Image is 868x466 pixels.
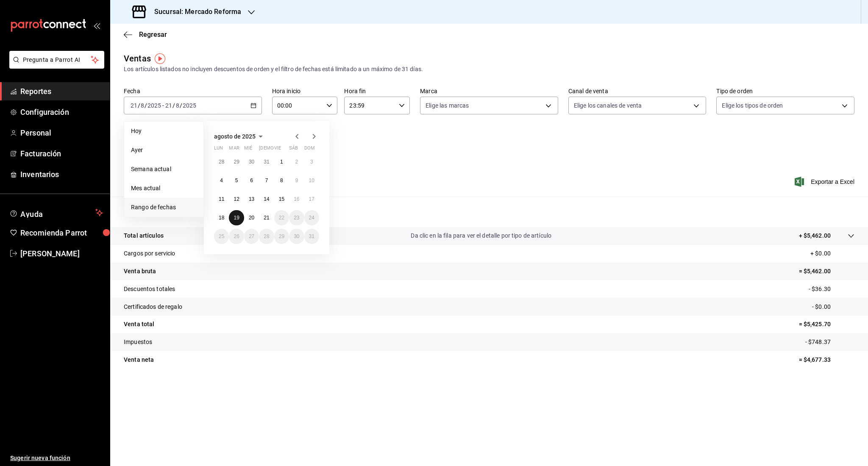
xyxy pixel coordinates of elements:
button: Pregunta a Parrot AI [9,51,104,69]
button: 10 de agosto de 2025 [304,173,319,188]
button: 29 de agosto de 2025 [274,229,289,244]
button: 28 de julio de 2025 [214,154,229,169]
label: Tipo de orden [716,88,854,94]
p: Total artículos [124,231,164,240]
button: 12 de agosto de 2025 [229,191,244,207]
p: Impuestos [124,338,152,347]
span: Rango de fechas [131,203,197,212]
abbr: 3 de agosto de 2025 [310,159,313,165]
button: 5 de agosto de 2025 [229,173,244,188]
button: 3 de agosto de 2025 [304,154,319,169]
span: / [145,102,147,109]
abbr: sábado [289,145,298,154]
abbr: 30 de agosto de 2025 [294,233,299,239]
button: Exportar a Excel [796,177,854,187]
abbr: miércoles [244,145,252,154]
abbr: 28 de agosto de 2025 [264,233,269,239]
span: - [162,102,164,109]
abbr: martes [229,145,239,154]
button: 15 de agosto de 2025 [274,191,289,207]
button: 6 de agosto de 2025 [244,173,259,188]
abbr: domingo [304,145,315,154]
abbr: 23 de agosto de 2025 [294,215,299,221]
abbr: 25 de agosto de 2025 [219,233,224,239]
button: 17 de agosto de 2025 [304,191,319,207]
button: 19 de agosto de 2025 [229,210,244,225]
abbr: 1 de agosto de 2025 [280,159,283,165]
span: Ayer [131,146,197,155]
p: = $5,425.70 [799,320,854,329]
button: 9 de agosto de 2025 [289,173,304,188]
abbr: 30 de julio de 2025 [249,159,254,165]
span: Semana actual [131,165,197,174]
div: Ventas [124,52,151,65]
input: -- [140,102,145,109]
abbr: 28 de julio de 2025 [219,159,224,165]
button: Regresar [124,31,167,39]
span: Personal [20,127,103,139]
button: 14 de agosto de 2025 [259,191,274,207]
abbr: 21 de agosto de 2025 [264,215,269,221]
span: / [138,102,140,109]
button: 18 de agosto de 2025 [214,210,229,225]
abbr: 2 de agosto de 2025 [295,159,298,165]
button: agosto de 2025 [214,131,266,141]
span: Inventarios [20,169,103,180]
abbr: 13 de agosto de 2025 [249,196,254,202]
abbr: 31 de julio de 2025 [264,159,269,165]
span: Hoy [131,127,197,136]
p: + $5,462.00 [799,231,831,240]
input: -- [165,102,172,109]
abbr: 29 de julio de 2025 [234,159,239,165]
abbr: viernes [274,145,281,154]
abbr: 22 de agosto de 2025 [279,215,284,221]
span: Sugerir nueva función [10,454,103,463]
button: 22 de agosto de 2025 [274,210,289,225]
span: Configuración [20,106,103,118]
label: Hora fin [344,88,410,94]
p: Da clic en la fila para ver el detalle por tipo de artículo [411,231,551,240]
button: 28 de agosto de 2025 [259,229,274,244]
abbr: 15 de agosto de 2025 [279,196,284,202]
a: Pregunta a Parrot AI [6,61,104,70]
abbr: 18 de agosto de 2025 [219,215,224,221]
button: 27 de agosto de 2025 [244,229,259,244]
abbr: 17 de agosto de 2025 [309,196,314,202]
abbr: 11 de agosto de 2025 [219,196,224,202]
span: Reportes [20,86,103,97]
span: Mes actual [131,184,197,193]
h3: Sucursal: Mercado Reforma [147,7,241,17]
label: Marca [420,88,558,94]
abbr: 14 de agosto de 2025 [264,196,269,202]
abbr: lunes [214,145,223,154]
label: Hora inicio [272,88,338,94]
p: - $0.00 [812,302,854,311]
span: Elige los tipos de orden [722,101,783,110]
abbr: 7 de agosto de 2025 [265,178,268,183]
span: agosto de 2025 [214,133,256,140]
input: ---- [182,102,197,109]
button: 2 de agosto de 2025 [289,154,304,169]
button: 30 de agosto de 2025 [289,229,304,244]
button: 25 de agosto de 2025 [214,229,229,244]
span: Ayuda [20,208,92,218]
input: -- [175,102,180,109]
p: Cargos por servicio [124,249,175,258]
abbr: 29 de agosto de 2025 [279,233,284,239]
abbr: 16 de agosto de 2025 [294,196,299,202]
button: 23 de agosto de 2025 [289,210,304,225]
abbr: 8 de agosto de 2025 [280,178,283,183]
input: -- [130,102,138,109]
label: Fecha [124,88,262,94]
input: ---- [147,102,161,109]
button: 7 de agosto de 2025 [259,173,274,188]
button: 26 de agosto de 2025 [229,229,244,244]
img: Tooltip marker [155,53,165,64]
abbr: 10 de agosto de 2025 [309,178,314,183]
p: Descuentos totales [124,285,175,294]
span: Elige los canales de venta [574,101,642,110]
button: 21 de agosto de 2025 [259,210,274,225]
button: 29 de julio de 2025 [229,154,244,169]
